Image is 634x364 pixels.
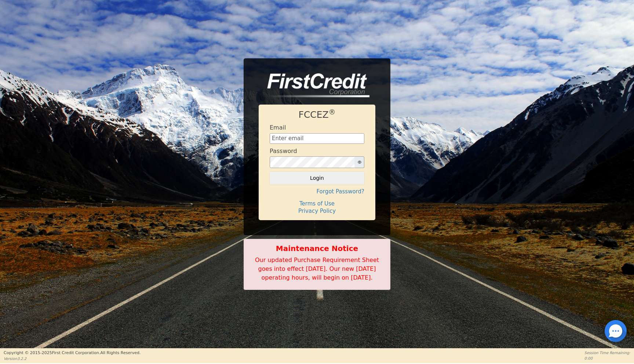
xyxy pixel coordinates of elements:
h4: Privacy Policy [270,208,364,214]
input: Enter email [270,133,364,144]
button: Login [270,172,364,184]
h4: Password [270,148,297,154]
h1: FCCEZ [270,109,364,120]
b: Maintenance Notice [248,243,386,254]
span: Our updated Purchase Requirement Sheet goes into effect [DATE]. Our new [DATE] operating hours, w... [255,256,379,281]
img: logo-CMu_cnol.png [259,73,369,98]
h4: Terms of Use [270,200,364,207]
input: password [270,156,355,168]
h4: Email [270,124,286,131]
p: Session Time Remaining: [584,350,630,356]
span: All Rights Reserved. [100,350,141,355]
p: 0:00 [584,356,630,361]
p: Version 3.2.2 [4,356,141,361]
h4: Forgot Password? [270,188,364,195]
sup: ® [329,108,336,116]
p: Copyright © 2015- 2025 First Credit Corporation. [4,350,141,356]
